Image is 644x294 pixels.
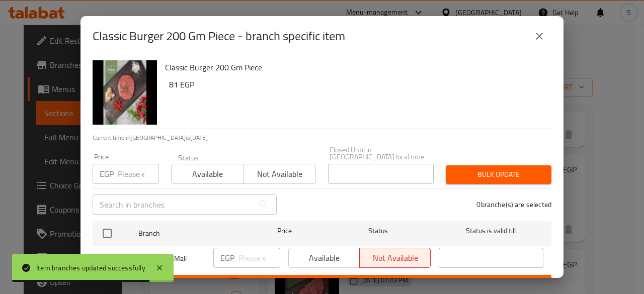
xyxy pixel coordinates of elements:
[220,252,234,264] p: EGP
[248,167,311,181] span: Not available
[93,133,551,142] p: Current time in [GEOGRAPHIC_DATA] is [DATE]
[176,167,239,181] span: Available
[93,60,157,125] img: Classic Burger 200 Gm Piece
[238,248,280,268] input: Please enter price
[446,165,551,184] button: Bulk update
[93,28,345,44] h2: Classic Burger 200 Gm Piece - branch specific item
[93,194,254,215] input: Search in branches
[243,164,315,184] button: Not available
[36,262,145,273] div: Item branches updated successfully
[251,225,318,237] span: Price
[171,164,244,184] button: Available
[439,225,543,237] span: Status is valid till
[454,168,543,181] span: Bulk update
[129,252,205,265] span: Delizio, Brands Mall
[527,24,551,48] button: close
[169,77,543,91] h6: 81 EGP
[93,275,551,293] button: Save
[100,168,114,180] p: EGP
[138,227,243,240] span: Branch
[476,200,551,210] p: 0 branche(s) are selected
[165,60,543,74] h6: Classic Burger 200 Gm Piece
[118,164,159,184] input: Please enter price
[326,225,431,237] span: Status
